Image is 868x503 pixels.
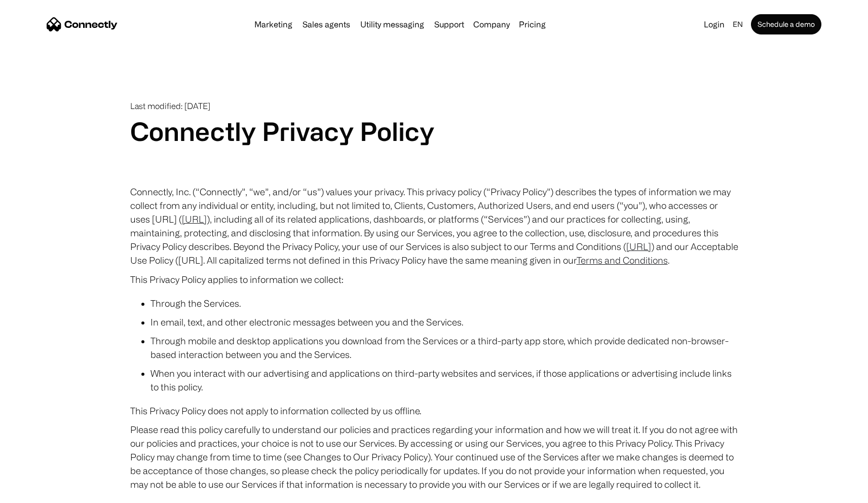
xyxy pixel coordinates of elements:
a: Sales agents [298,20,354,28]
a: Terms and Conditions [577,255,668,265]
a: home [47,17,118,32]
a: Pricing [515,20,550,28]
a: Schedule a demo [751,14,821,34]
li: In email, text, and other electronic messages between you and the Services. [150,315,738,329]
li: Through the Services. [150,297,738,310]
p: Last modified: [DATE] [130,101,738,111]
p: This Privacy Policy applies to information we collect: [130,272,738,286]
aside: Language selected: English [10,484,61,499]
a: Utility messaging [356,20,428,28]
div: en [729,17,749,31]
a: Login [700,17,729,31]
a: [URL] [626,241,651,251]
li: When you interact with our advertising and applications on third-party websites and services, if ... [150,367,738,394]
p: ‍ [130,166,738,180]
p: Connectly, Inc. (“Connectly”, “we”, and/or “us”) values your privacy. This privacy policy (“Priva... [130,185,738,267]
ul: Language list [20,485,61,499]
li: Through mobile and desktop applications you download from the Services or a third-party app store... [150,334,738,362]
a: [URL] [182,214,207,224]
a: Support [430,20,468,28]
div: en [733,17,743,31]
p: This Privacy Policy does not apply to information collected by us offline. [130,404,738,418]
div: Company [473,17,510,31]
div: Company [470,17,513,31]
h1: Connectly Privacy Policy [130,116,738,147]
a: Marketing [250,20,296,28]
p: ‍ [130,147,738,161]
p: Please read this policy carefully to understand our policies and practices regarding your informa... [130,423,738,491]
